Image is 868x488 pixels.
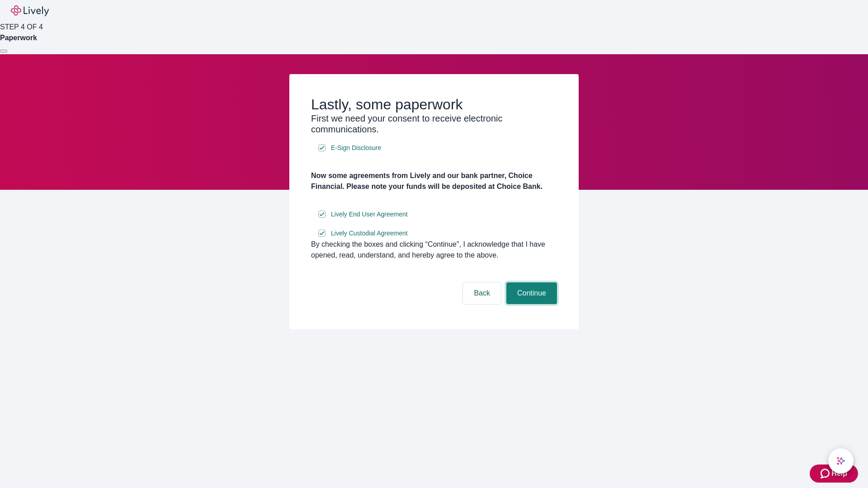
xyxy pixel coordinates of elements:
[828,448,854,474] button: chat
[331,229,408,238] span: Lively Custodial Agreement
[311,170,557,192] h4: Now some agreements from Lively and our bank partner, Choice Financial. Please note your funds wi...
[836,456,845,465] svg: Lively AI Assistant
[329,142,383,154] a: e-sign disclosure document
[311,113,557,135] h3: First we need your consent to receive electronic communications.
[329,228,410,239] a: e-sign disclosure document
[329,209,410,220] a: e-sign disclosure document
[311,239,557,261] div: By checking the boxes and clicking “Continue", I acknowledge that I have opened, read, understand...
[311,96,557,113] h2: Lastly, some paperwork
[331,143,381,153] span: E-Sign Disclosure
[831,468,847,479] span: Help
[331,210,408,219] span: Lively End User Agreement
[506,282,557,304] button: Continue
[821,468,831,479] svg: Zendesk support icon
[810,465,858,483] button: Zendesk support iconHelp
[463,282,501,304] button: Back
[11,5,49,16] img: Lively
